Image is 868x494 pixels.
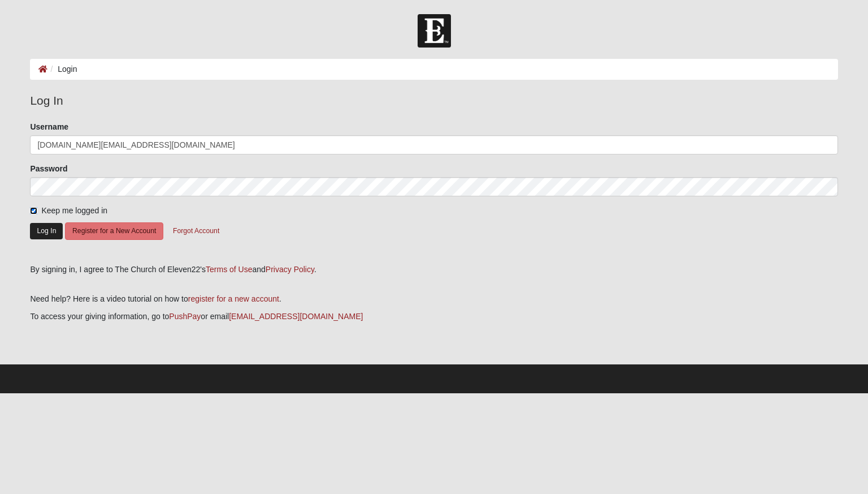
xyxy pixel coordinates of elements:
[188,294,279,303] a: register for a new account
[41,206,107,215] span: Keep me logged in
[30,223,63,239] button: Log In
[30,293,837,305] p: Need help? Here is a video tutorial on how to .
[418,14,451,48] img: Church of Eleven22 Logo
[30,207,37,214] input: Keep me logged in
[30,163,67,174] label: Password
[169,312,201,321] a: PushPay
[166,222,227,240] button: Forgot Account
[30,264,837,276] div: By signing in, I agree to The Church of Eleven22's and .
[30,311,837,323] p: To access your giving information, go to or email
[30,92,837,110] legend: Log In
[229,312,363,321] a: [EMAIL_ADDRESS][DOMAIN_NAME]
[30,121,68,132] label: Username
[65,222,163,240] button: Register for a New Account
[266,265,314,274] a: Privacy Policy
[206,265,252,274] a: Terms of Use
[47,63,77,75] li: Login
